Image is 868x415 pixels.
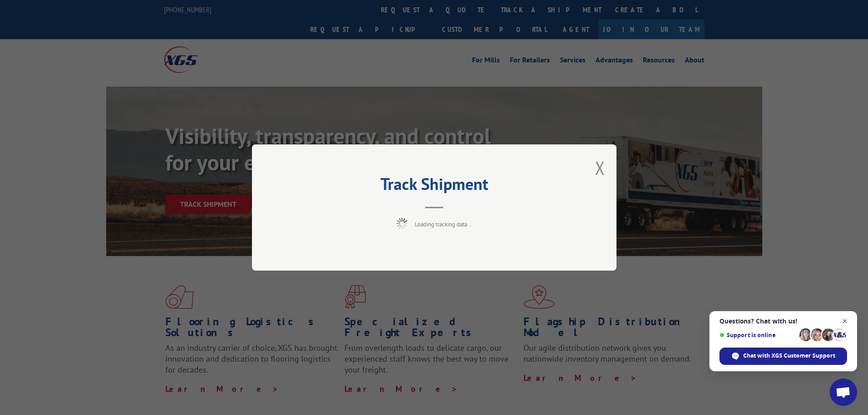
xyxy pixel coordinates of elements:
span: Close chat [839,316,851,327]
button: Close modal [595,156,605,180]
span: Chat with XGS Customer Support [743,352,835,360]
span: Support is online [719,332,796,338]
div: Open chat [830,379,857,406]
span: Questions? Chat with us! [719,318,847,325]
span: Loading tracking data... [415,220,472,228]
div: Chat with XGS Customer Support [719,348,847,365]
h2: Track Shipment [298,178,571,195]
img: xgs-loading [396,218,408,229]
